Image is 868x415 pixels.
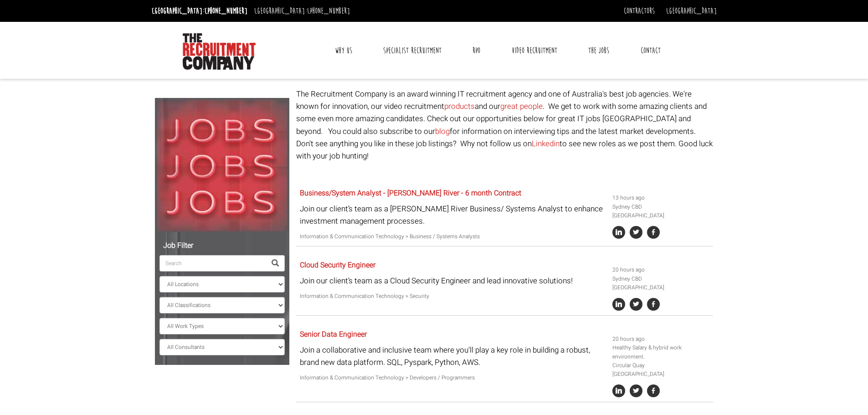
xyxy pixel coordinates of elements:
[612,343,710,361] li: Healthy Salary & hybrid work environment.
[581,39,616,62] a: The Jobs
[376,39,448,62] a: Specialist Recruitment
[300,203,606,227] p: Join our client’s team as a [PERSON_NAME] River Business/ Systems Analyst to enhance investment m...
[252,4,352,18] li: [GEOGRAPHIC_DATA]:
[612,203,710,220] li: Sydney CBD [GEOGRAPHIC_DATA]
[328,39,359,62] a: Why Us
[500,101,543,112] a: great people
[159,255,266,272] input: Search
[505,39,564,62] a: Video Recruitment
[159,242,285,250] h5: Job Filter
[300,329,367,340] a: Senior Data Engineer
[666,6,717,16] a: [GEOGRAPHIC_DATA]
[300,292,606,301] p: Information & Communication Technology > Security
[435,126,450,137] a: blog
[149,4,250,18] li: [GEOGRAPHIC_DATA]:
[300,260,375,271] a: Cloud Security Engineer
[183,33,256,70] img: The Recruitment Company
[624,6,655,16] a: Contractors
[466,39,487,62] a: RPO
[612,361,710,379] li: Circular Quay [GEOGRAPHIC_DATA]
[300,232,606,241] p: Information & Communication Technology > Business / Systems Analysts
[296,88,713,162] p: The Recruitment Company is an award winning IT recruitment agency and one of Australia's best job...
[612,194,710,202] li: 13 hours ago
[300,344,606,369] p: Join a collaborative and inclusive team where you'll play a key role in building a robust, brand ...
[612,266,710,274] li: 20 hours ago
[307,6,350,16] a: [PHONE_NUMBER]
[532,138,560,149] a: Linkedin
[612,275,710,292] li: Sydney CBD [GEOGRAPHIC_DATA]
[155,98,289,232] img: Jobs, Jobs, Jobs
[612,335,710,343] li: 20 hours ago
[634,39,668,62] a: Contact
[300,374,606,382] p: Information & Communication Technology > Developers / Programmers
[444,101,475,112] a: products
[300,275,606,287] p: Join our client’s team as a Cloud Security Engineer and lead innovative solutions!
[205,6,247,16] a: [PHONE_NUMBER]
[300,188,521,199] a: Business/System Analyst - [PERSON_NAME] River - 6 month Contract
